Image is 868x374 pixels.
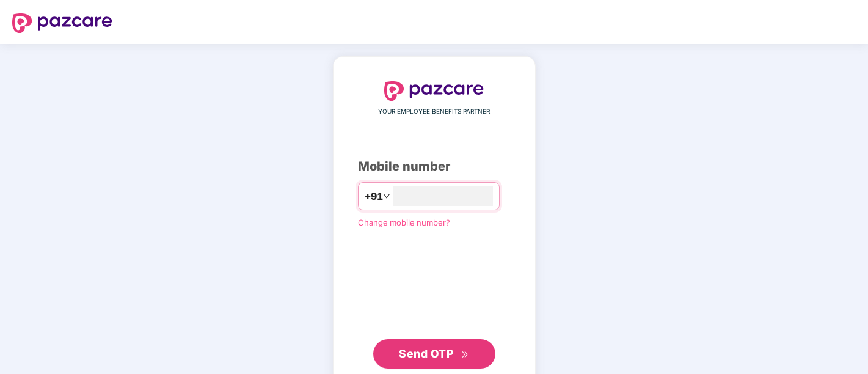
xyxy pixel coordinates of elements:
span: double-right [461,351,469,359]
img: logo [384,81,484,101]
img: logo [12,13,112,33]
button: Send OTPdouble-right [373,339,495,369]
a: Change mobile number? [358,218,450,227]
span: +91 [365,189,383,204]
span: down [383,193,390,200]
span: Send OTP [399,347,453,360]
div: Mobile number [358,157,511,176]
span: YOUR EMPLOYEE BENEFITS PARTNER [378,107,490,117]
